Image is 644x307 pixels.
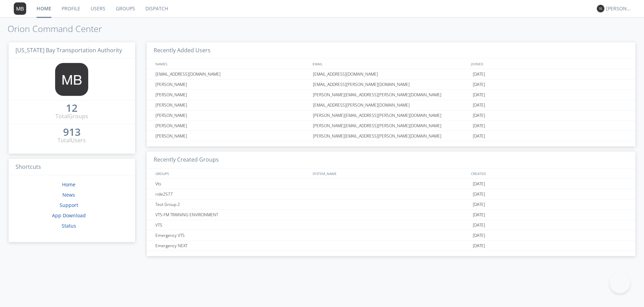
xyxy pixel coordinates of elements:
span: [DATE] [473,179,485,189]
a: Support [60,202,78,208]
iframe: Toggle Customer Support [610,273,630,293]
div: [EMAIL_ADDRESS][DOMAIN_NAME] [311,69,471,79]
a: 12 [66,105,78,112]
a: [PERSON_NAME][PERSON_NAME][EMAIL_ADDRESS][PERSON_NAME][DOMAIN_NAME][DATE] [147,121,635,131]
a: Vts[DATE] [147,179,635,189]
div: [EMAIL_ADDRESS][PERSON_NAME][DOMAIN_NAME] [311,100,471,110]
div: CREATED [469,168,628,178]
div: VTS [154,220,311,230]
span: [DATE] [473,110,485,121]
div: Total Groups [55,112,88,120]
div: [PERSON_NAME] [154,79,311,89]
div: SYSTEM_NAME [311,168,469,178]
div: [PERSON_NAME] [606,5,632,12]
div: VTS-FM TRAINING ENVIRONMENT [154,210,311,220]
div: EMAIL [311,59,469,69]
div: Emergency VTS [154,230,311,240]
h3: Recently Created Groups [147,152,635,168]
span: [DATE] [473,131,485,141]
div: [PERSON_NAME] [154,121,311,131]
a: ride2577[DATE] [147,189,635,199]
a: [PERSON_NAME][EMAIL_ADDRESS][PERSON_NAME][DOMAIN_NAME][DATE] [147,79,635,90]
span: [DATE] [473,210,485,220]
div: Test Group 2 [154,199,311,209]
a: VTS[DATE] [147,220,635,230]
div: JOINED [469,59,628,69]
div: [PERSON_NAME] [154,90,311,100]
div: [EMAIL_ADDRESS][PERSON_NAME][DOMAIN_NAME] [311,79,471,89]
img: 373638.png [597,5,604,12]
div: Emergency NEXT [154,241,311,251]
span: [DATE] [473,230,485,241]
a: Emergency NEXT[DATE] [147,241,635,251]
div: [PERSON_NAME] [154,110,311,120]
span: [DATE] [473,121,485,131]
a: News [62,191,75,198]
a: [PERSON_NAME][EMAIL_ADDRESS][PERSON_NAME][DOMAIN_NAME][DATE] [147,100,635,110]
a: 913 [63,129,81,136]
div: 12 [66,105,78,111]
div: [PERSON_NAME][EMAIL_ADDRESS][PERSON_NAME][DOMAIN_NAME] [311,90,471,100]
div: ride2577 [154,189,311,199]
div: [PERSON_NAME] [154,131,311,141]
div: [PERSON_NAME] [154,100,311,110]
a: [EMAIL_ADDRESS][DOMAIN_NAME][EMAIL_ADDRESS][DOMAIN_NAME][DATE] [147,69,635,79]
div: GROUPS [154,168,309,178]
h3: Recently Added Users [147,42,635,59]
span: [DATE] [473,90,485,100]
div: NAMES [154,59,309,69]
a: [PERSON_NAME][PERSON_NAME][EMAIL_ADDRESS][PERSON_NAME][DOMAIN_NAME][DATE] [147,90,635,100]
a: VTS-FM TRAINING ENVIRONMENT[DATE] [147,210,635,220]
a: [PERSON_NAME][PERSON_NAME][EMAIL_ADDRESS][PERSON_NAME][DOMAIN_NAME][DATE] [147,131,635,141]
span: [DATE] [473,199,485,210]
a: App Download [52,212,86,219]
span: [DATE] [473,189,485,199]
div: [PERSON_NAME][EMAIL_ADDRESS][PERSON_NAME][DOMAIN_NAME] [311,131,471,141]
a: Status [62,222,76,229]
span: [US_STATE] Bay Transportation Authority [16,46,122,54]
span: [DATE] [473,220,485,230]
span: [DATE] [473,100,485,110]
div: 913 [63,129,81,135]
div: Vts [154,179,311,189]
span: [DATE] [473,79,485,90]
div: [PERSON_NAME][EMAIL_ADDRESS][PERSON_NAME][DOMAIN_NAME] [311,110,471,120]
a: [PERSON_NAME][PERSON_NAME][EMAIL_ADDRESS][PERSON_NAME][DOMAIN_NAME][DATE] [147,110,635,121]
div: [EMAIL_ADDRESS][DOMAIN_NAME] [154,69,311,79]
h3: Shortcuts [9,159,135,176]
div: Total Users [58,136,86,144]
a: Home [62,181,75,188]
img: 373638.png [14,2,26,15]
a: Test Group 2[DATE] [147,199,635,210]
div: [PERSON_NAME][EMAIL_ADDRESS][PERSON_NAME][DOMAIN_NAME] [311,121,471,131]
a: Emergency VTS[DATE] [147,230,635,241]
span: [DATE] [473,69,485,79]
img: 373638.png [55,63,88,96]
span: [DATE] [473,241,485,251]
